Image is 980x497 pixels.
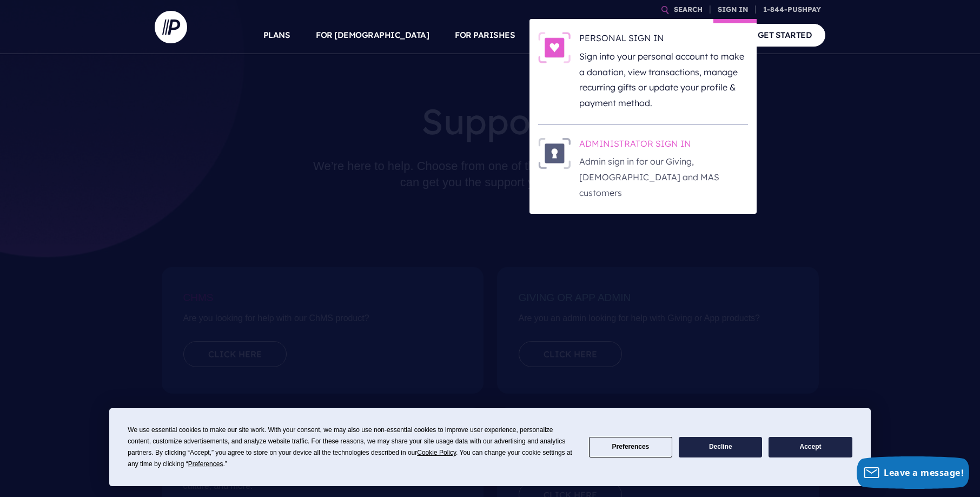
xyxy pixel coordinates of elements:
[884,467,964,479] span: Leave a message!
[541,16,589,54] a: SOLUTIONS
[579,49,748,111] p: Sign into your personal account to make a donation, view transactions, manage recurring gifts or ...
[679,437,762,458] button: Decline
[857,456,969,489] button: Leave a message!
[316,16,429,54] a: FOR [DEMOGRAPHIC_DATA]
[109,408,871,486] div: Cookie Consent Prompt
[417,449,456,456] span: Cookie Policy
[538,138,571,169] img: ADMINISTRATOR SIGN IN - Illustration
[579,32,748,48] h6: PERSONAL SIGN IN
[678,16,718,54] a: COMPANY
[589,437,672,458] button: Preferences
[744,24,826,46] a: GET STARTED
[579,154,748,200] p: Admin sign in for our Giving, [DEMOGRAPHIC_DATA] and MAS customers
[538,138,748,201] a: ADMINISTRATOR SIGN IN - Illustration ADMINISTRATOR SIGN IN Admin sign in for our Giving, [DEMOGRA...
[128,424,575,470] div: We use essential cookies to make our site work. With your consent, we may also use non-essential ...
[455,16,515,54] a: FOR PARISHES
[263,16,290,54] a: PLANS
[188,460,223,468] span: Preferences
[579,138,748,154] h6: ADMINISTRATOR SIGN IN
[538,32,748,111] a: PERSONAL SIGN IN - Illustration PERSONAL SIGN IN Sign into your personal account to make a donati...
[615,16,653,54] a: EXPLORE
[769,437,852,458] button: Accept
[538,32,571,63] img: PERSONAL SIGN IN - Illustration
